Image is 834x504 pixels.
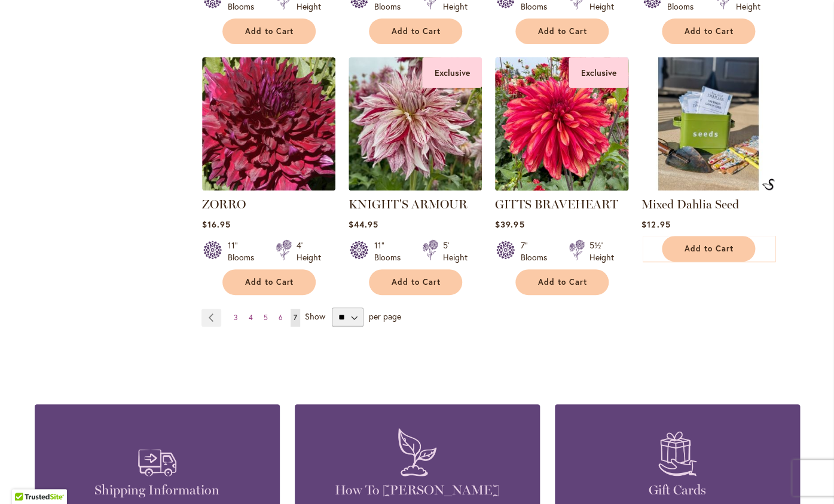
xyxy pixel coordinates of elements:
button: Add to Cart [515,269,609,295]
a: 3 [231,309,241,327]
a: KNIGHT'S ARMOUR Exclusive [349,182,482,193]
span: Add to Cart [685,26,734,36]
div: 11" Blooms [374,239,408,263]
span: 4 [249,313,253,322]
span: Add to Cart [245,277,294,287]
span: 7 [294,313,297,322]
span: per page [369,311,401,322]
a: Zorro [202,182,335,193]
span: $16.95 [202,219,231,230]
img: KNIGHT'S ARMOUR [349,57,482,190]
img: Mixed Dahlia Seed [641,57,775,190]
span: Show [305,311,325,322]
button: Add to Cart [515,19,609,44]
a: 4 [246,309,256,327]
span: Add to Cart [685,244,734,254]
span: Add to Cart [392,26,441,36]
iframe: Launch Accessibility Center [9,462,42,495]
a: Mixed Dahlia Seed Mixed Dahlia Seed [641,182,775,193]
a: KNIGHT'S ARMOUR [349,197,468,211]
img: Zorro [202,57,335,190]
a: GITTS BRAVEHEART Exclusive [495,182,628,193]
span: 5 [264,313,268,322]
a: 6 [276,309,286,327]
div: 5½' Height [589,239,614,263]
h4: Gift Cards [573,482,782,499]
span: $44.95 [349,219,378,230]
div: 11" Blooms [228,239,261,263]
a: 5 [261,309,271,327]
div: 4' Height [297,239,321,263]
button: Add to Cart [662,236,755,262]
div: 5' Height [443,239,468,263]
h4: How To [PERSON_NAME] [313,482,522,499]
h4: Shipping Information [53,482,262,499]
span: Add to Cart [538,277,587,287]
span: Add to Cart [245,26,294,36]
a: ZORRO [202,197,246,211]
span: 3 [234,313,238,322]
button: Add to Cart [369,19,462,44]
button: Add to Cart [662,19,755,44]
span: 6 [279,313,283,322]
img: Mixed Dahlia Seed [762,179,775,190]
a: Mixed Dahlia Seed [641,197,739,211]
div: Exclusive [569,57,628,88]
span: $39.95 [495,219,524,230]
div: 7" Blooms [521,239,554,263]
span: $12.95 [641,219,670,230]
button: Add to Cart [222,269,316,295]
button: Add to Cart [369,269,462,295]
span: Add to Cart [392,277,441,287]
div: Exclusive [422,57,482,88]
span: Add to Cart [538,26,587,36]
img: GITTS BRAVEHEART [491,54,631,194]
button: Add to Cart [222,19,316,44]
a: GITTS BRAVEHEART [495,197,618,211]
